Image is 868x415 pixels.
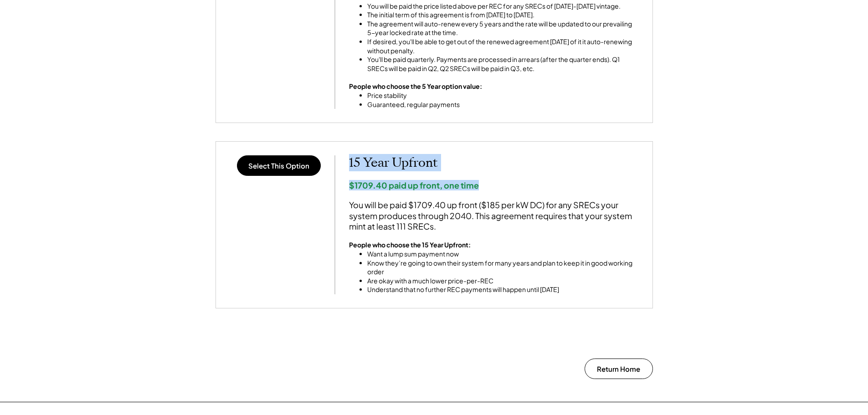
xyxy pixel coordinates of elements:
[367,259,639,277] li: Know they’re going to own their system for many years and plan to keep it in good working order
[349,200,639,231] div: You will be paid $1709.40 up front ($185 per kW DC) for any SRECs your system produces through 20...
[349,241,471,249] strong: People who choose the 15 Year Upfront:
[367,55,639,73] li: You'll be paid quarterly. Payments are processed in arrears (after the quarter ends). Q1 SRECs wi...
[349,82,482,90] strong: People who choose the 5 Year option value:
[367,250,639,259] li: Want a lump sum payment now
[367,277,639,286] li: Are okay with a much lower price-per-REC
[349,155,639,171] h2: 15 Year Upfront
[367,100,482,109] li: Guaranteed, regular payments
[237,155,321,176] button: Select This Option
[585,359,653,379] button: Return Home
[367,285,639,294] li: Understand that no further REC payments will happen until [DATE]
[349,180,639,190] div: $1709.40 paid up front, one time
[367,37,639,55] li: If desired, you'll be able to get out of the renewed agreement [DATE] of it it auto-renewing with...
[367,91,482,100] li: Price stability
[367,20,639,37] li: The agreement will auto-renew every 5 years and the rate will be updated to our prevailing 5-year...
[367,2,639,11] li: You will be paid the price listed above per REC for any SRECs of [DATE]-[DATE] vintage.
[367,10,639,20] li: The initial term of this agreement is from [DATE] to [DATE].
